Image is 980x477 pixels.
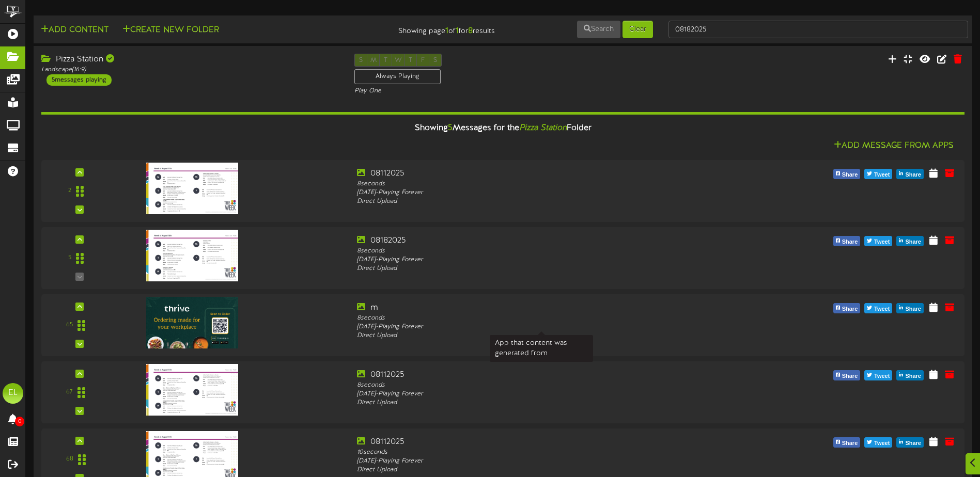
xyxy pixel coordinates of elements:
[357,466,726,474] div: Direct Upload
[872,304,892,315] span: Tweet
[519,123,567,133] i: Pizza Station
[833,169,861,179] button: Share
[456,26,459,36] strong: 1
[357,448,726,457] div: 10 seconds
[864,303,892,313] button: Tweet
[872,169,892,181] span: Tweet
[66,321,73,329] div: 65
[357,436,726,448] div: 08112025
[357,457,726,466] div: [DATE] - Playing Forever
[357,264,726,273] div: Direct Upload
[468,26,473,36] strong: 8
[896,303,924,313] button: Share
[146,364,238,416] img: e94fa66f-e99d-4e78-85f4-e812022cd973.jpg
[357,168,726,180] div: 08112025
[357,323,726,331] div: [DATE] - Playing Forever
[357,197,726,206] div: Direct Upload
[119,24,222,37] button: Create New Folder
[840,169,860,181] span: Share
[354,87,652,96] div: Play One
[66,388,73,396] div: 67
[146,163,238,214] img: 9e394e04-e0df-4413-8eec-e9878be0b055.jpg
[34,117,972,139] div: Showing Messages for the Folder
[864,169,892,179] button: Tweet
[833,236,861,246] button: Share
[357,381,726,390] div: 8 seconds
[903,169,923,181] span: Share
[903,438,923,449] span: Share
[833,437,861,448] button: Share
[840,438,860,449] span: Share
[357,399,726,407] div: Direct Upload
[831,139,957,152] button: Add Message From Apps
[903,304,923,315] span: Share
[903,371,923,382] span: Share
[668,21,968,38] input: -- Search Folders by Name --
[896,169,924,179] button: Share
[41,66,339,74] div: Landscape ( 16:9 )
[896,370,924,380] button: Share
[448,123,453,133] span: 5
[833,370,861,380] button: Share
[354,69,441,84] div: Always Playing
[840,236,860,248] span: Share
[357,369,726,381] div: 08112025
[46,74,112,86] div: 5 messages playing
[872,371,892,382] span: Tweet
[840,371,860,382] span: Share
[3,383,23,404] div: EL
[357,314,726,323] div: 8 seconds
[41,54,339,66] div: Pizza Station
[357,235,726,247] div: 08182025
[896,437,924,448] button: Share
[66,455,73,464] div: 68
[38,24,112,37] button: Add Content
[146,297,238,348] img: 7d076397-0c4d-45ee-81f9-d1d75741e9e0.jpg
[903,236,923,248] span: Share
[357,256,726,264] div: [DATE] - Playing Forever
[864,236,892,246] button: Tweet
[577,21,620,38] button: Search
[357,247,726,256] div: 8 seconds
[445,26,448,36] strong: 1
[896,236,924,246] button: Share
[146,230,238,281] img: 40e93b0f-85fc-4c6b-a753-8bc52aac2b7f.jpg
[345,20,503,37] div: Showing page of for results
[15,417,24,426] span: 0
[357,302,726,314] div: m
[623,21,653,38] button: Clear
[833,303,861,313] button: Share
[357,390,726,399] div: [DATE] - Playing Forever
[357,180,726,188] div: 8 seconds
[872,438,892,449] span: Tweet
[840,304,860,315] span: Share
[357,331,726,340] div: Direct Upload
[872,236,892,248] span: Tweet
[864,370,892,380] button: Tweet
[357,188,726,197] div: [DATE] - Playing Forever
[864,437,892,448] button: Tweet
